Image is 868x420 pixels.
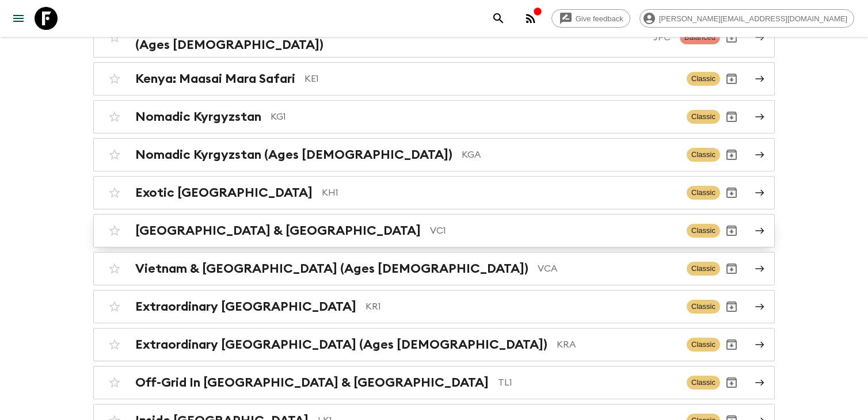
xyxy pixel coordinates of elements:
[135,299,356,314] h2: Extraordinary [GEOGRAPHIC_DATA]
[720,67,743,90] button: Archive
[487,7,510,30] button: search adventures
[135,261,528,276] h2: Vietnam & [GEOGRAPHIC_DATA] (Ages [DEMOGRAPHIC_DATA])
[653,30,671,44] p: JPC
[720,371,743,394] button: Archive
[135,22,644,52] h2: [GEOGRAPHIC_DATA]: [GEOGRAPHIC_DATA], Kanazawa & [GEOGRAPHIC_DATA] (Ages [DEMOGRAPHIC_DATA])
[720,105,743,128] button: Archive
[322,186,677,200] p: KH1
[93,214,775,247] a: [GEOGRAPHIC_DATA] & [GEOGRAPHIC_DATA]VC1ClassicArchive
[720,181,743,204] button: Archive
[93,138,775,171] a: Nomadic Kyrgyzstan (Ages [DEMOGRAPHIC_DATA])KGAClassicArchive
[720,257,743,280] button: Archive
[551,9,630,28] a: Give feedback
[93,290,775,323] a: Extraordinary [GEOGRAPHIC_DATA]KR1ClassicArchive
[687,186,720,200] span: Classic
[538,262,677,276] p: VCA
[271,110,677,124] p: KG1
[135,185,313,200] h2: Exotic [GEOGRAPHIC_DATA]
[720,333,743,356] button: Archive
[639,9,854,28] div: [PERSON_NAME][EMAIL_ADDRESS][DOMAIN_NAME]
[93,62,775,96] a: Kenya: Maasai Mara SafariKE1ClassicArchive
[653,14,854,23] span: [PERSON_NAME][EMAIL_ADDRESS][DOMAIN_NAME]
[687,110,720,124] span: Classic
[135,375,489,390] h2: Off-Grid In [GEOGRAPHIC_DATA] & [GEOGRAPHIC_DATA]
[93,366,775,399] a: Off-Grid In [GEOGRAPHIC_DATA] & [GEOGRAPHIC_DATA]TL1ClassicArchive
[93,100,775,133] a: Nomadic KyrgyzstanKG1ClassicArchive
[498,376,677,390] p: TL1
[680,30,720,44] span: Balanced
[687,338,720,352] span: Classic
[304,72,677,86] p: KE1
[430,224,677,238] p: VC1
[462,148,677,162] p: KGA
[135,223,421,238] h2: [GEOGRAPHIC_DATA] & [GEOGRAPHIC_DATA]
[687,224,720,238] span: Classic
[93,176,775,209] a: Exotic [GEOGRAPHIC_DATA]KH1ClassicArchive
[135,337,547,352] h2: Extraordinary [GEOGRAPHIC_DATA] (Ages [DEMOGRAPHIC_DATA])
[366,300,677,314] p: KR1
[687,262,720,276] span: Classic
[135,109,261,124] h2: Nomadic Kyrgyzstan
[720,219,743,242] button: Archive
[687,72,720,86] span: Classic
[557,338,677,352] p: KRA
[93,252,775,285] a: Vietnam & [GEOGRAPHIC_DATA] (Ages [DEMOGRAPHIC_DATA])VCAClassicArchive
[720,295,743,318] button: Archive
[720,143,743,166] button: Archive
[687,376,720,390] span: Classic
[569,14,630,23] span: Give feedback
[7,7,30,30] button: menu
[135,147,452,162] h2: Nomadic Kyrgyzstan (Ages [DEMOGRAPHIC_DATA])
[93,328,775,361] a: Extraordinary [GEOGRAPHIC_DATA] (Ages [DEMOGRAPHIC_DATA])KRAClassicArchive
[687,300,720,314] span: Classic
[93,17,775,58] a: [GEOGRAPHIC_DATA]: [GEOGRAPHIC_DATA], Kanazawa & [GEOGRAPHIC_DATA] (Ages [DEMOGRAPHIC_DATA])JPCBa...
[135,71,295,86] h2: Kenya: Maasai Mara Safari
[687,148,720,162] span: Classic
[720,26,743,49] button: Archive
